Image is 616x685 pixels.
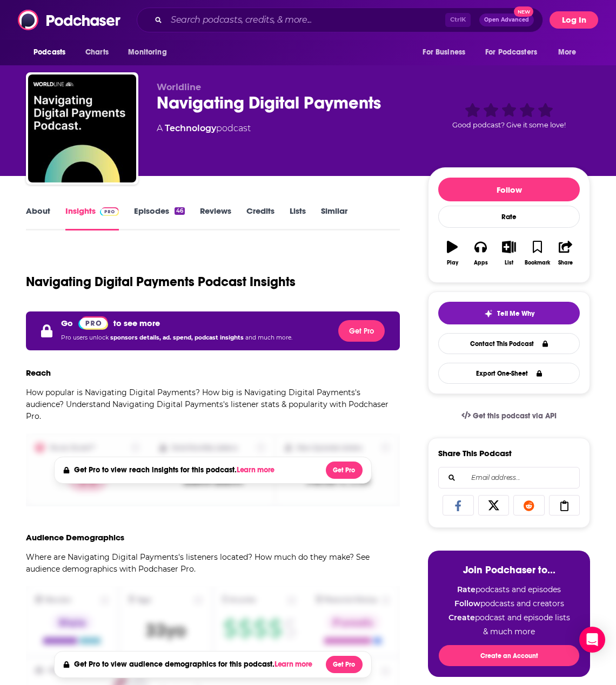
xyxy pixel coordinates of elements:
span: Monitoring [128,45,166,60]
a: Share on X/Twitter [478,495,510,516]
div: Play [447,260,458,266]
button: Bookmark [523,234,551,273]
button: Get Pro [326,656,363,673]
li: podcast and episode lists [439,613,579,622]
button: open menu [415,42,479,63]
button: Log In [550,11,598,29]
li: podcasts and creators [439,599,579,608]
img: Podchaser Pro [100,207,119,216]
h4: Get Pro to view audience demographics for this podcast. [74,660,316,669]
button: Get Pro [338,320,385,342]
p: to see more [113,318,160,328]
span: Charts [85,45,109,60]
span: Worldline [157,82,201,92]
h3: Share This Podcast [438,448,512,458]
button: Follow [438,178,580,201]
p: How popular is Navigating Digital Payments? How big is Navigating Digital Payments's audience? Un... [26,386,400,422]
input: Email address... [447,467,571,488]
button: open menu [120,42,180,63]
button: Create an Account [439,645,579,666]
a: Episodes46 [134,206,185,230]
img: tell me why sparkle [484,309,493,318]
a: Technology [165,123,216,133]
span: Good podcast? Give it some love! [452,121,566,129]
button: tell me why sparkleTell Me Why [438,302,580,324]
div: Search podcasts, credits, & more... [137,8,543,32]
div: Apps [474,260,488,266]
a: Copy Link [549,495,580,516]
img: Navigating Digital Payments [28,74,136,182]
a: Similar [321,206,347,230]
span: Get this podcast via API [473,411,557,421]
div: A podcast [157,122,251,135]
strong: Follow [454,599,480,608]
span: Open Advanced [484,17,529,23]
input: Search podcasts, credits, & more... [166,11,445,29]
li: & much more [439,627,579,636]
button: Get Pro [326,462,363,479]
span: For Business [423,45,465,60]
a: Get this podcast via API [453,403,565,429]
span: New [514,6,533,17]
h1: Navigating Digital Payments Podcast Insights [26,274,296,290]
div: List [505,260,513,266]
p: Go [61,318,73,328]
p: Where are Navigating Digital Payments's listeners located? How much do they make? See audience de... [26,551,400,575]
span: More [558,45,577,60]
button: Apps [466,234,494,273]
a: Share on Facebook [443,495,474,516]
div: Search followers [438,467,580,489]
div: Open Intercom Messenger [579,627,605,653]
a: Credits [246,206,274,230]
button: open menu [26,42,79,63]
span: sponsors details, ad. spend, podcast insights [110,334,245,341]
p: Pro users unlock and much more. [61,330,292,346]
strong: Create [448,613,475,622]
a: Lists [290,206,306,230]
div: Bookmark [525,260,550,266]
h3: Audience Demographics [26,532,124,542]
span: Tell Me Why [497,309,534,318]
div: 46 [175,207,185,215]
strong: Rate [457,585,476,594]
a: Charts [78,42,115,63]
button: Learn more [237,466,278,474]
img: Podchaser - Follow, Share and Rate Podcasts [18,10,122,30]
span: Ctrl K [445,13,471,27]
h3: Join Podchaser to... [439,564,579,576]
span: For Podcasters [485,45,537,60]
div: Rate [438,206,580,228]
a: Share on Reddit [513,495,545,516]
button: Open AdvancedNew [479,13,534,26]
button: open menu [478,42,553,63]
a: Pro website [78,316,108,330]
span: Podcasts [34,45,65,60]
a: About [26,206,50,230]
div: Good podcast? Give it some love! [428,82,590,149]
div: Share [558,260,573,266]
button: Share [552,234,580,273]
h3: Reach [26,368,51,378]
button: Play [438,234,466,273]
a: Reviews [200,206,231,230]
button: Export One-Sheet [438,363,580,384]
button: Learn more [274,660,316,669]
a: Contact This Podcast [438,333,580,354]
a: InsightsPodchaser Pro [65,206,119,230]
li: podcasts and episodes [439,585,579,594]
button: open menu [551,42,590,63]
img: Podchaser Pro [78,316,108,330]
button: List [495,234,523,273]
h4: Get Pro to view reach insights for this podcast. [74,465,278,474]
